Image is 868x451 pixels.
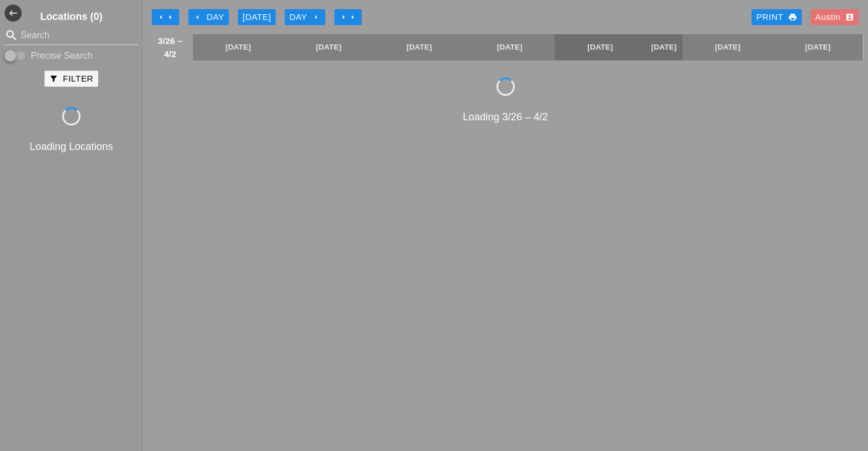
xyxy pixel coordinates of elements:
div: Loading 3/26 – 4/2 [147,109,863,125]
i: arrow_left [156,13,165,22]
i: west [5,5,22,22]
a: [DATE] [773,34,863,60]
i: arrow_right [339,13,348,22]
button: Day [285,9,325,25]
div: Enable Precise search to match search terms exactly. [5,49,138,63]
a: [DATE] [465,34,555,60]
label: Precise Search [31,50,93,62]
div: Day [193,11,224,24]
a: [DATE] [193,34,284,60]
i: print [788,13,797,22]
i: search [5,29,18,42]
div: Filter [49,72,93,86]
span: 3/26 – 4/2 [153,34,187,60]
button: Shrink Sidebar [5,5,22,22]
button: Move Ahead 1 Week [334,9,362,25]
button: [DATE] [238,9,276,25]
a: [DATE] [555,34,645,60]
i: account_box [845,13,854,22]
button: Austin [811,9,859,25]
div: Loading Locations [2,139,140,155]
button: Filter [45,71,98,87]
input: Search [21,26,122,44]
div: [DATE] [243,11,271,24]
i: arrow_left [165,13,175,22]
a: [DATE] [284,34,374,60]
a: [DATE] [374,34,465,60]
i: filter_alt [49,74,58,83]
a: [DATE] [683,34,773,60]
i: arrow_left [193,13,202,22]
div: Day [289,11,321,24]
i: arrow_right [348,13,357,22]
a: Print [752,9,801,25]
button: Day [188,9,229,25]
button: Move Back 1 Week [152,9,179,25]
div: Print [756,11,797,24]
i: arrow_right [312,13,321,22]
div: Austin [815,11,854,24]
a: [DATE] [645,34,683,60]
